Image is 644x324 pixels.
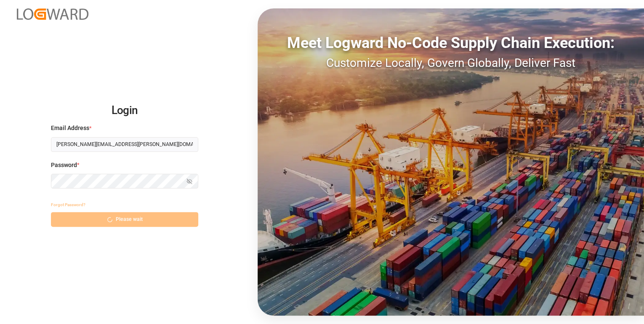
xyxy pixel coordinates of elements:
[258,54,644,72] div: Customize Locally, Govern Globally, Deliver Fast
[51,161,77,170] span: Password
[51,124,89,133] span: Email Address
[51,137,198,152] input: Enter your email
[17,8,88,20] img: Logward_new_orange.png
[51,97,198,124] h2: Login
[258,32,644,54] div: Meet Logward No-Code Supply Chain Execution:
